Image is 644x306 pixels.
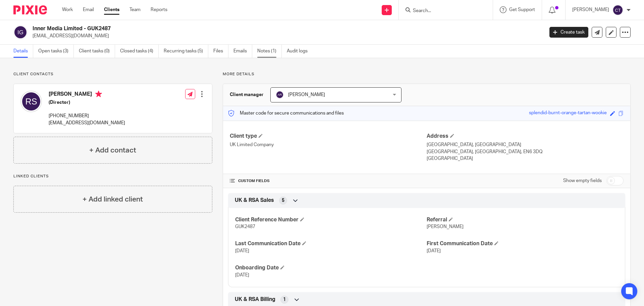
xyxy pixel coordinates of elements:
span: [DATE] [235,249,249,253]
span: UK & RSA Billing [235,296,275,303]
h5: (Director) [49,99,125,106]
p: Linked clients [13,174,212,179]
p: [GEOGRAPHIC_DATA] [427,155,624,162]
h2: Inner Media Limited - GUK2487 [33,25,438,32]
img: Pixie [13,5,47,14]
h4: Client type [230,133,427,140]
a: Client tasks (0) [79,45,115,58]
span: [DATE] [427,249,441,253]
p: Master code for secure communications and files [228,110,344,117]
p: UK Limited Company [230,141,427,148]
h4: First Communication Date [427,240,618,247]
h4: Client Reference Number [235,216,427,223]
p: [EMAIL_ADDRESS][DOMAIN_NAME] [49,120,125,126]
h4: CUSTOM FIELDS [230,178,427,184]
p: More details [223,72,631,77]
a: Reports [151,6,167,13]
i: Primary [95,91,102,97]
p: [GEOGRAPHIC_DATA], [GEOGRAPHIC_DATA], EN6 3DQ [427,148,624,155]
a: Details [13,45,33,58]
input: Search [412,8,473,14]
p: [EMAIL_ADDRESS][DOMAIN_NAME] [33,33,539,39]
a: Team [129,6,141,13]
span: Get Support [509,7,535,12]
label: Show empty fields [563,177,602,184]
img: svg%3E [276,91,284,99]
span: GUK2487 [235,224,255,229]
h4: + Add contact [89,145,136,156]
a: Notes (1) [257,45,282,58]
span: [DATE] [235,273,249,277]
a: Recurring tasks (5) [164,45,208,58]
h4: Onboarding Date [235,264,427,271]
h4: + Add linked client [83,194,143,205]
p: Client contacts [13,72,212,77]
a: Open tasks (3) [38,45,74,58]
h4: Last Communication Date [235,240,427,247]
p: [PHONE_NUMBER] [49,113,125,119]
img: svg%3E [20,91,42,112]
a: Audit logs [287,45,313,58]
span: UK & RSA Sales [235,197,274,204]
h4: Referral [427,216,618,223]
span: 1 [283,296,286,303]
p: [GEOGRAPHIC_DATA], [GEOGRAPHIC_DATA] [427,141,624,148]
a: Work [62,6,73,13]
img: svg%3E [13,25,28,39]
a: Files [213,45,228,58]
a: Clients [104,6,119,13]
img: svg%3E [612,5,623,15]
span: [PERSON_NAME] [427,224,464,229]
h3: Client manager [230,91,264,98]
a: Email [83,6,94,13]
p: [PERSON_NAME] [572,6,609,13]
a: Emails [233,45,252,58]
h4: [PERSON_NAME] [49,91,125,99]
a: Closed tasks (4) [120,45,159,58]
div: splendid-burnt-orange-tartan-wookie [529,110,607,117]
span: 5 [282,197,284,204]
span: [PERSON_NAME] [288,92,325,97]
h4: Address [427,133,624,140]
a: Create task [549,27,588,38]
